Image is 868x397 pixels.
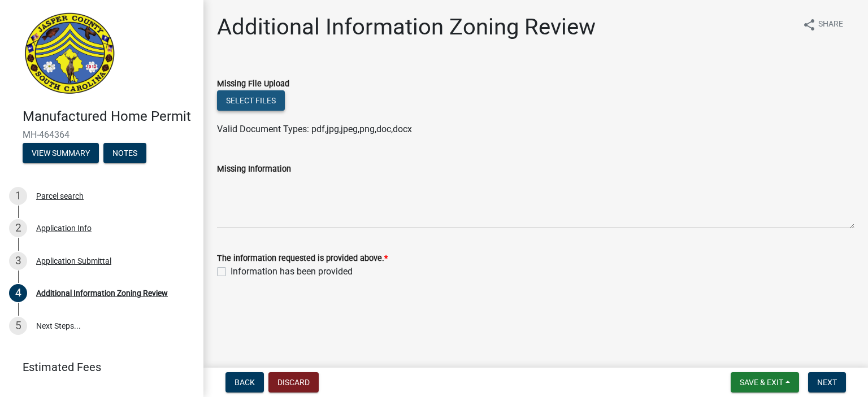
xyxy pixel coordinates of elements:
button: shareShare [793,14,852,36]
div: 2 [9,219,27,237]
div: 3 [9,252,27,270]
button: Discard [268,372,319,392]
button: Save & Exit [731,372,799,392]
label: The information requested is provided above. [217,255,388,263]
a: Estimated Fees [9,356,185,378]
span: Next [817,378,837,387]
div: Parcel search [36,192,84,200]
div: Application Submittal [36,257,111,265]
span: Share [818,18,843,32]
h4: Manufactured Home Permit [23,108,194,125]
span: Save & Exit [740,378,783,387]
h1: Additional Information Zoning Review [217,14,596,41]
span: Valid Document Types: pdf,jpg,jpeg,png,doc,docx [217,124,412,134]
button: Select files [217,90,285,111]
wm-modal-confirm: Summary [23,149,99,158]
div: 5 [9,317,27,335]
div: 4 [9,284,27,302]
img: Jasper County, South Carolina [23,12,117,97]
label: Information has been provided [231,265,353,278]
button: Notes [103,143,146,163]
div: Additional Information Zoning Review [36,289,168,297]
div: Application Info [36,224,92,232]
span: Back [235,378,255,387]
label: Missing Information [217,165,291,173]
i: share [802,18,816,32]
button: View Summary [23,143,99,163]
span: MH-464364 [23,129,181,140]
div: 1 [9,187,27,205]
button: Next [808,372,846,392]
wm-modal-confirm: Notes [103,149,146,158]
button: Back [225,372,264,392]
label: Missing File Upload [217,80,289,88]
